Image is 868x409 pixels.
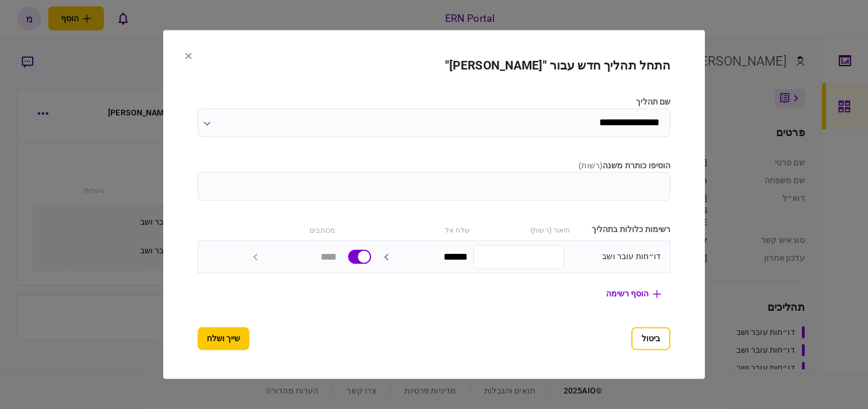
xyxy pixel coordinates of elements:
input: הוסיפו כותרת משנה [198,172,671,201]
span: ( רשות ) [578,161,603,171]
h2: התחל תהליך חדש עבור "[PERSON_NAME]" [198,59,671,74]
label: שם תהליך [198,97,671,109]
button: ביטול [631,327,670,350]
div: שלח אל [375,224,470,236]
button: הוסף רשימה [597,284,670,304]
div: דו״חות עובר ושב [570,251,661,263]
div: מכותבים [240,224,335,236]
div: תיאור (רשות) [476,224,570,236]
div: רשימות כלולות בתהליך [576,224,671,236]
input: שם תהליך [198,109,671,137]
label: הוסיפו כותרת משנה [198,160,671,172]
button: שייך ושלח [198,327,249,350]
